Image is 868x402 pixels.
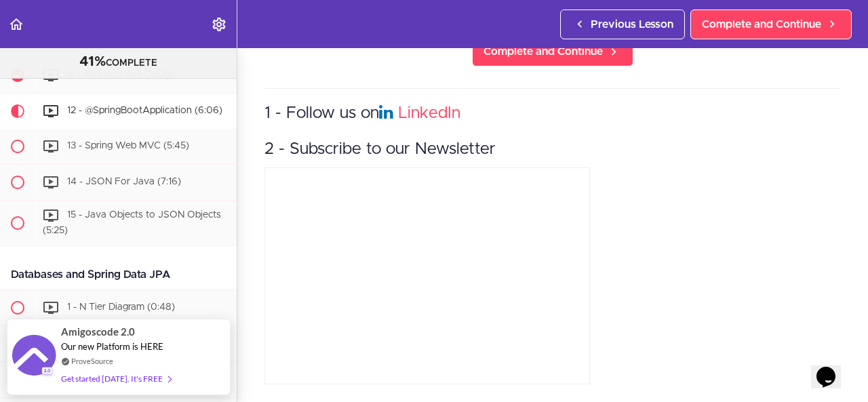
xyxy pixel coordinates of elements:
[67,141,189,150] span: 13 - Spring Web MVC (5:45)
[484,43,603,60] span: Complete and Continue
[398,105,460,121] a: LinkedIn
[211,16,227,33] svg: Settings Menu
[702,16,821,33] span: Complete and Continue
[67,177,181,186] span: 14 - JSON For Java (7:16)
[12,335,56,379] img: provesource social proof notification image
[591,16,673,33] span: Previous Lesson
[67,302,175,312] span: 1 - N Tier Diagram (0:48)
[264,138,841,161] h3: 2 - Subscribe to our Newsletter
[8,16,24,33] svg: Back to course curriculum
[264,102,841,125] h3: 1 - Follow us on
[61,324,135,340] span: Amigoscode 2.0
[811,348,854,388] iframe: chat widget
[71,355,113,367] a: ProveSource
[67,106,222,115] span: 12 - @SpringBootApplication (6:06)
[79,55,106,68] span: 41%
[472,37,633,66] a: Complete and Continue
[560,9,685,39] a: Previous Lesson
[61,371,171,386] div: Get started [DATE]. It's FREE
[690,9,852,39] a: Complete and Continue
[61,341,163,352] span: Our new Platform is HERE
[43,210,221,235] span: 15 - Java Objects to JSON Objects (5:25)
[17,54,220,71] div: COMPLETE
